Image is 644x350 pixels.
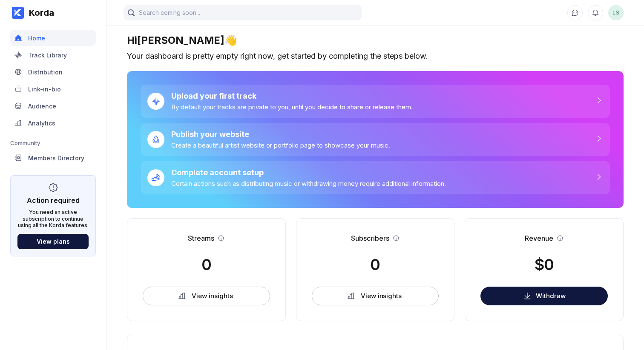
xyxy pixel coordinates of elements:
div: You need an active subscription to continue using all the Korda features. [17,209,89,229]
div: Distribution [28,68,63,76]
a: Track Library [10,47,96,64]
div: Subscribers [351,234,389,242]
a: Analytics [10,115,96,132]
div: Create a beautiful artist website or portfolio page to showcase your music. [171,141,390,149]
div: Analytics [28,120,55,127]
button: LS [608,5,624,20]
div: Upload your first track [171,91,413,100]
a: Upload your first trackBy default your tracks are private to you, until you decide to share or re... [141,85,610,118]
div: 0 [201,255,211,274]
div: Members Directory [28,154,84,162]
div: Home [28,34,45,42]
div: Withdraw [536,292,566,300]
div: Publish your website [171,130,390,139]
button: View insights [143,287,270,305]
div: $0 [535,255,554,274]
button: View plans [17,234,89,249]
div: Audience [28,102,56,110]
a: Members Directory [10,150,96,167]
div: 0 [370,255,380,274]
div: Track Library [28,51,67,59]
div: Streams [188,234,214,242]
div: Action required [27,196,80,205]
div: View insights [192,292,233,300]
div: Link-in-bio [28,85,61,93]
button: View insights [312,287,439,305]
div: Certain actions such as distributing music or withdrawing money require additional information. [171,179,446,188]
div: View insights [361,292,402,300]
div: Revenue [525,234,553,242]
a: Complete account setupCertain actions such as distributing music or withdrawing money require add... [141,161,610,194]
div: Complete account setup [171,168,446,177]
div: Your dashboard is pretty empty right now, get started by completing the steps below. [127,51,624,61]
div: Luke Stranger [608,5,624,20]
div: Hi [PERSON_NAME] 👋 [127,34,624,46]
div: Community [10,139,96,146]
div: Korda [24,8,54,18]
input: Search coming soon... [124,5,362,20]
a: Publish your websiteCreate a beautiful artist website or portfolio page to showcase your music. [141,123,610,156]
a: Home [10,30,96,47]
div: View plans [37,238,70,245]
div: By default your tracks are private to you, until you decide to share or release them. [171,103,413,111]
button: Withdraw [480,287,608,305]
a: Link-in-bio [10,81,96,98]
a: Audience [10,98,96,115]
a: Distribution [10,64,96,81]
